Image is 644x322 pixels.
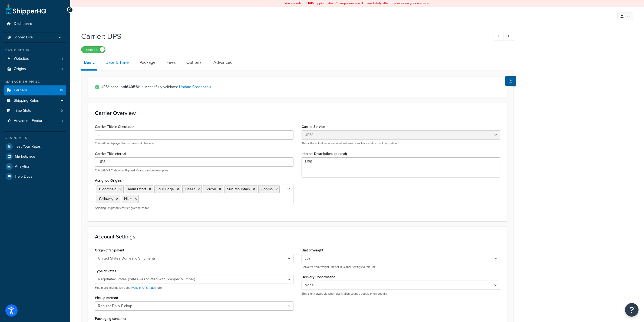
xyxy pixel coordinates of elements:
[14,35,33,40] span: Scope: Live
[4,85,66,95] a: Carriers10
[81,56,97,71] a: Basic
[4,19,66,29] a: Dashboard
[4,106,66,116] a: Time Slots0
[62,57,63,61] span: 1
[302,275,335,279] label: Delivery Confirmation
[227,186,250,192] span: Sun Mountain
[95,317,127,321] label: Packaging container
[95,178,122,182] label: Assigned Origins
[15,144,41,149] span: Test Your Rates
[185,186,195,192] span: Titlest
[15,164,30,169] span: Analytics
[99,196,113,202] span: Callaway
[95,234,500,240] h3: Account Settings
[4,85,66,95] li: Carriers
[124,196,132,202] span: Nike
[103,56,131,69] a: Date & Time
[4,64,66,74] a: Origins9
[15,174,32,179] span: Help Docs
[95,248,124,252] label: Origin of Shipment
[95,152,126,156] label: Carrier Title Internal
[62,119,63,123] span: 1
[61,67,63,71] span: 9
[4,96,66,106] a: Shipping Rules
[302,265,500,269] p: Converts from weight unit set in Global Settings to this unit
[302,125,325,129] label: Carrier Service
[81,47,105,53] label: Enabled
[14,67,26,71] span: Origins
[95,269,116,273] label: Type of Rates
[302,292,500,296] p: This is only available when destination country equals origin country
[99,186,117,192] span: Bloomfield
[504,32,514,41] a: Next Record
[124,84,138,90] strong: 464056
[302,248,323,252] label: Unit of Weight
[302,157,500,177] textarea: UPS
[4,54,66,64] li: Websites
[4,172,66,181] a: Help Docs
[302,152,347,156] label: Internal Description (optional)
[137,56,158,69] a: Package
[60,88,63,93] span: 10
[4,142,66,151] a: Test Your Rates
[101,83,500,91] span: UPS® account is successfully validated.
[261,186,273,192] span: Honma
[61,108,63,113] span: 0
[95,141,293,145] p: This will be displayed to customers at checkout
[14,57,29,61] span: Websites
[4,116,66,126] li: Advanced Features
[164,56,178,69] a: Fees
[14,22,32,26] span: Dashboard
[184,56,205,69] a: Optional
[4,54,66,64] a: Websites1
[206,186,216,192] span: Srixon
[4,79,66,84] div: Manage Shipping
[625,303,639,317] button: Open Resource Center
[179,84,211,90] a: Update Credentials
[4,162,66,171] a: Analytics
[95,296,118,300] label: Pickup method
[4,116,66,126] a: Advanced Features1
[494,32,504,41] a: Previous Record
[127,186,146,192] span: Team Effort
[131,286,156,290] a: Types of UPS Rates
[95,110,500,116] h3: Carrier Overview
[505,76,516,86] button: Show Help Docs
[302,141,500,145] p: This is the actual service you will retrieve rates from and can not be updated
[95,286,293,290] p: Find more information about here.
[14,119,47,123] span: Advanced Features
[4,48,66,53] div: Basic Setup
[14,98,39,103] span: Shipping Rules
[4,106,66,116] li: Time Slots
[95,168,293,172] p: This will ONLY show in ShipperHQ and can be descriptive
[4,136,66,140] div: Resources
[4,64,66,74] li: Origins
[14,88,27,93] span: Carriers
[157,186,174,192] span: Tour Edge
[4,152,66,161] a: Marketplace
[95,206,293,210] p: Shipping Origins this carrier gives rates for
[95,125,134,129] label: Carrier Title in Checkout
[14,108,31,113] span: Time Slots
[307,1,313,6] b: LIVE
[81,31,484,42] h1: Carrier: UPS
[15,154,35,159] span: Marketplace
[211,56,235,69] a: Advanced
